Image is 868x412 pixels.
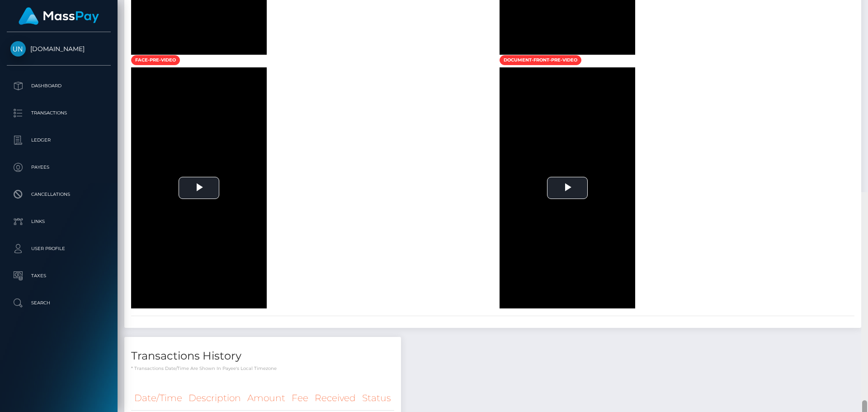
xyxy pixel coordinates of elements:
a: Transactions [7,102,111,124]
th: Fee [288,386,311,411]
button: Play Video [547,177,588,199]
span: [DOMAIN_NAME] [7,45,111,53]
p: User Profile [10,242,107,256]
p: Links [10,215,107,228]
span: document-front-pre-video [500,55,581,65]
a: Search [7,292,111,314]
p: Search [10,296,107,310]
p: Transactions [10,106,107,120]
a: Links [7,210,111,233]
img: MassPay Logo [19,7,99,25]
p: Taxes [10,269,107,283]
a: Dashboard [7,75,111,97]
div: Video Player [131,67,267,308]
h4: Transactions History [131,348,394,364]
th: Status [359,386,394,411]
button: Play Video [179,177,219,199]
th: Date/Time [131,386,185,411]
p: * Transactions date/time are shown in payee's local timezone [131,365,394,372]
a: Ledger [7,129,111,152]
th: Amount [244,386,288,411]
th: Received [311,386,359,411]
a: User Profile [7,237,111,260]
a: Payees [7,156,111,179]
a: Cancellations [7,183,111,206]
th: Description [185,386,244,411]
img: Unlockt.me [10,41,26,57]
span: face-pre-video [131,55,180,65]
p: Cancellations [10,188,107,201]
div: Video Player [500,67,635,308]
p: Dashboard [10,79,107,93]
p: Ledger [10,133,107,147]
a: Taxes [7,265,111,287]
p: Payees [10,161,107,174]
